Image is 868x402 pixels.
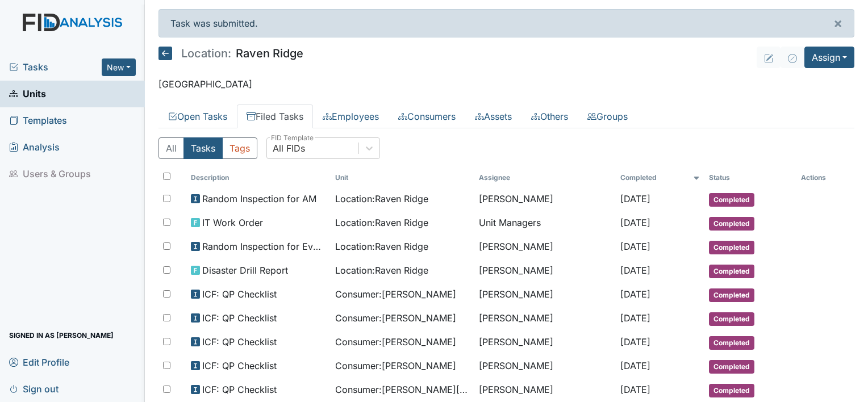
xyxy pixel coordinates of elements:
span: Consumer : [PERSON_NAME] [335,311,456,325]
span: Templates [9,112,67,129]
span: Units [9,85,46,103]
span: Completed [709,312,754,326]
span: ICF: QP Checklist [202,383,277,396]
a: Assets [465,104,521,128]
td: [PERSON_NAME] [474,283,616,307]
button: Tasks [183,137,223,159]
th: Toggle SortBy [616,168,704,187]
span: Completed [709,265,754,278]
td: [PERSON_NAME] [474,235,616,259]
a: Filed Tasks [237,104,313,128]
th: Toggle SortBy [186,168,331,187]
a: Consumers [389,104,465,128]
td: [PERSON_NAME] [474,307,616,330]
span: [DATE] [620,217,650,228]
span: [DATE] [620,288,650,300]
td: [PERSON_NAME] [474,187,616,211]
button: All [158,137,184,159]
span: Analysis [9,139,60,156]
span: Consumer : [PERSON_NAME] [335,335,456,349]
span: Random Inspection for Evening [202,240,326,253]
th: Assignee [474,168,616,187]
span: Location : Raven Ridge [335,216,428,229]
span: Location : Raven Ridge [335,192,428,206]
button: Assign [804,47,854,68]
input: Toggle All Rows Selected [163,173,170,180]
span: ICF: QP Checklist [202,311,277,325]
th: Toggle SortBy [704,168,796,187]
span: [DATE] [620,312,650,324]
td: [PERSON_NAME] [474,354,616,378]
button: × [822,10,854,37]
a: Others [521,104,578,128]
div: Task was submitted. [158,9,854,37]
td: [PERSON_NAME] [474,259,616,283]
a: Groups [578,104,637,128]
span: Edit Profile [9,353,69,371]
span: Completed [709,360,754,374]
span: × [833,15,842,31]
span: Consumer : [PERSON_NAME] [335,287,456,301]
span: Location: [181,48,231,59]
span: ICF: QP Checklist [202,335,277,349]
span: [DATE] [620,193,650,204]
span: Consumer : [PERSON_NAME][GEOGRAPHIC_DATA] [335,383,470,396]
th: Actions [796,168,853,187]
th: Toggle SortBy [331,168,475,187]
span: Random Inspection for AM [202,192,316,206]
button: New [102,58,136,76]
span: Completed [709,384,754,397]
span: Location : Raven Ridge [335,263,428,277]
span: [DATE] [620,384,650,395]
span: Completed [709,193,754,207]
a: Employees [313,104,389,128]
span: Disaster Drill Report [202,263,288,277]
div: Type filter [158,137,257,159]
button: Tags [222,137,257,159]
span: Completed [709,336,754,350]
span: ICF: QP Checklist [202,287,277,301]
span: Signed in as [PERSON_NAME] [9,326,114,344]
span: Location : Raven Ridge [335,240,428,253]
span: Completed [709,288,754,302]
span: Completed [709,241,754,254]
td: Unit Managers [474,211,616,235]
span: Completed [709,217,754,231]
span: [DATE] [620,265,650,276]
span: [DATE] [620,360,650,371]
span: Consumer : [PERSON_NAME] [335,359,456,372]
span: IT Work Order [202,216,263,229]
span: ICF: QP Checklist [202,359,277,372]
a: Open Tasks [158,104,237,128]
span: [DATE] [620,336,650,347]
div: All FIDs [273,141,305,155]
h5: Raven Ridge [158,47,303,60]
p: [GEOGRAPHIC_DATA] [158,77,854,91]
span: Sign out [9,380,59,397]
td: [PERSON_NAME] [474,378,616,402]
td: [PERSON_NAME] [474,330,616,354]
a: Tasks [9,60,102,74]
span: [DATE] [620,241,650,252]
